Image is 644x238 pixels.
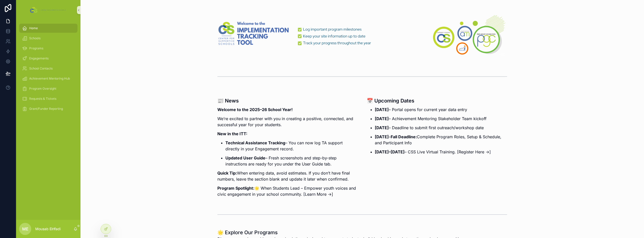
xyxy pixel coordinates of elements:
[19,24,77,33] a: Home
[19,104,77,113] a: Grant/Funder Reporting
[375,125,507,131] p: – Deadline to submit first outreach/workshop date
[29,26,38,30] span: Home
[29,107,63,111] span: Grant/Funder Reporting
[19,94,77,103] a: Requests & Tickets
[375,134,507,146] p: – Complete Program Roles, Setup & Schedule, and Participant Info
[22,226,28,232] span: ME
[375,116,389,121] strong: [DATE]
[29,36,41,40] span: Schools
[29,56,49,60] span: Engagements
[19,54,77,63] a: Engagements
[217,185,358,197] p: 🌟 When Students Lead – Empower youth voices and civic engagement in your school community. [Learn...
[375,134,389,139] strong: [DATE]
[225,140,285,145] strong: Technical Assistance Tracking
[375,116,507,122] p: – Achievement Mentoring Stakeholder Team kickoff
[217,107,293,112] strong: Welcome to the 2025–26 School Year!
[19,34,77,43] a: Schools
[225,140,358,152] p: – You can now log TA support directly in your Engagement record.
[29,6,67,14] img: App logo
[217,170,358,182] p: When entering data, avoid estimates. If you don’t have final numbers, leave the section blank and...
[217,186,254,191] strong: Program Spotlight:
[217,97,358,105] h3: 📰 News
[225,155,265,160] strong: Updated User Guide
[375,107,389,112] strong: [DATE]
[217,131,247,136] strong: New in the ITT:
[29,97,56,101] span: Requests & Tickets
[29,77,70,81] span: Achievement Mentoring Hub
[19,44,77,53] a: Programs
[217,171,237,176] strong: Quick Tip:
[375,149,405,154] strong: [DATE]–[DATE]
[29,87,56,91] span: Program Oversight
[217,12,507,56] img: 33327-ITT-Banner-Noloco-(4).png
[367,97,507,105] h3: 📅 Upcoming Dates
[375,107,507,113] p: – Portal opens for current year data entry
[19,74,77,83] a: Achievement Mentoring Hub
[217,229,464,236] h1: 🌟 Explore Our Programs
[391,134,417,139] strong: Fall Deadline:
[19,84,77,93] a: Program Oversight
[35,226,61,231] p: Mousab Elrifadi
[217,116,358,128] p: We’re excited to partner with you in creating a positive, connected, and successful year for your...
[375,125,389,130] strong: [DATE]
[29,66,53,71] span: School Contacts
[16,20,80,120] div: scrollable content
[375,149,507,155] p: – CSS Live Virtual Training. [Register Here →]
[225,155,358,167] p: – Fresh screenshots and step-by-step instructions are ready for you under the User Guide tab.
[19,64,77,73] a: School Contacts
[29,46,43,50] span: Programs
